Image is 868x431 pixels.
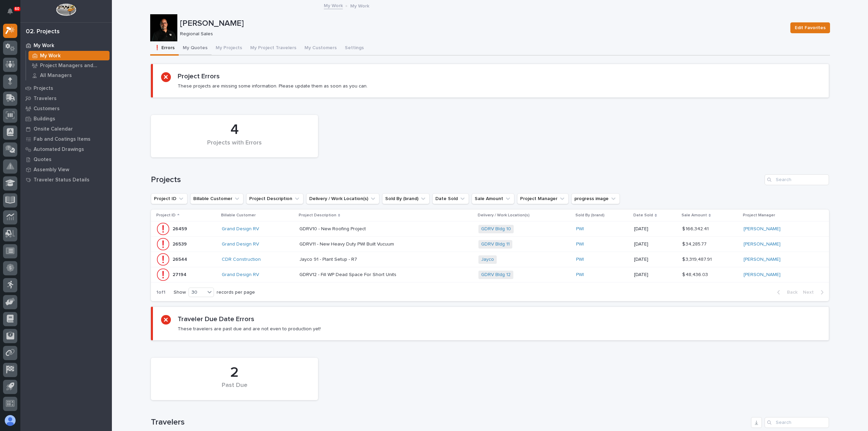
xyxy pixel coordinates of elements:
a: Jayco [481,257,494,262]
div: 30 [189,289,205,296]
p: $ 48,436.03 [682,271,709,278]
p: Regional Sales [180,31,782,37]
p: [DATE] [634,241,677,247]
p: These travelers are past due and are not even to production yet! [178,326,321,332]
p: Projects [34,85,53,92]
p: My Work [34,43,54,49]
tr: 2654426544 CDR Construction Jayco 91 - Plant Setup - R7Jayco 91 - Plant Setup - R7 Jayco PWI [DAT... [151,252,829,267]
input: Search [765,174,829,185]
p: GDRV11 - New Heavy Duty PWI Built Vucuum [299,240,395,247]
p: Travelers [34,96,57,102]
button: Notifications [3,4,17,18]
div: 4 [162,121,307,138]
a: [PERSON_NAME] [744,226,781,232]
p: 26544 [173,255,189,262]
a: Automated Drawings [20,144,112,154]
p: Fab and Coatings Items [34,136,91,142]
a: [PERSON_NAME] [744,241,781,247]
button: users-avatar [3,413,17,428]
a: [PERSON_NAME] [744,257,781,262]
button: Project Description [246,193,303,204]
span: Back [783,289,797,295]
p: Jayco 91 - Plant Setup - R7 [299,255,358,262]
p: $ 34,285.77 [682,240,708,247]
button: My Project Travelers [246,41,300,56]
tr: 2653926539 Grand Design RV GDRV11 - New Heavy Duty PWI Built VucuumGDRV11 - New Heavy Duty PWI Bu... [151,237,829,252]
h2: Traveler Due Date Errors [178,315,254,323]
p: Project Description [299,212,336,219]
button: Back [772,289,800,295]
a: Projects [20,83,112,93]
a: Customers [20,103,112,114]
button: My Quotes [179,41,212,56]
a: Grand Design RV [222,226,259,232]
a: Grand Design RV [222,241,259,247]
button: My Projects [212,41,246,56]
p: Customers [34,106,60,112]
p: Automated Drawings [34,146,84,153]
h1: Travelers [151,417,748,427]
button: Delivery / Work Location(s) [306,193,379,204]
p: Billable Customer [221,212,256,219]
p: My Work [350,2,369,9]
tr: 2719427194 Grand Design RV GDRV12 - Fill WP Dead Space For Short UnitsGDRV12 - Fill WP Dead Space... [151,267,829,282]
a: [PERSON_NAME] [744,272,781,278]
p: GDRV12 - Fill WP Dead Space For Short Units [299,271,398,278]
p: Date Sold [633,212,653,219]
p: Traveler Status Details [34,177,90,183]
button: progress image [571,193,620,204]
button: Settings [341,41,368,56]
div: 2 [162,364,307,381]
button: Edit Favorites [790,22,830,33]
h1: Projects [151,175,762,185]
a: Grand Design RV [222,272,259,278]
a: Travelers [20,93,112,103]
p: GDRV10 - New Roofing Project [299,225,367,232]
a: PWI [576,226,584,232]
p: Assembly View [34,167,69,173]
p: Sold By (brand) [575,212,605,219]
button: Sale Amount [472,193,514,204]
a: GDRV Bldg 11 [481,241,510,247]
p: 26539 [173,240,188,247]
a: PWI [576,272,584,278]
button: Sold By (brand) [382,193,430,204]
p: My Work [40,53,61,59]
a: Fab and Coatings Items [20,134,112,144]
p: 60 [15,6,19,11]
img: Workspace Logo [56,3,76,16]
input: Search [765,417,829,428]
a: All Managers [26,71,112,80]
p: All Managers [40,73,72,79]
span: Next [803,289,818,295]
button: Billable Customer [190,193,243,204]
p: Sale Amount [682,212,707,219]
a: My Work [324,1,343,9]
span: Edit Favorites [795,24,826,32]
h2: Project Errors [178,72,220,80]
p: $ 3,319,487.91 [682,255,713,262]
a: GDRV Bldg 12 [481,272,511,278]
div: Projects with Errors [162,139,307,154]
a: Onsite Calendar [20,124,112,134]
a: Quotes [20,154,112,164]
p: 26459 [173,225,189,232]
p: Project ID [156,212,176,219]
button: Project ID [151,193,188,204]
a: Project Managers and Engineers [26,61,112,70]
button: Next [800,289,829,295]
p: [DATE] [634,226,677,232]
p: $ 166,342.41 [682,225,710,232]
button: My Customers [300,41,341,56]
a: PWI [576,257,584,262]
button: Project Manager [517,193,569,204]
a: My Work [20,40,112,51]
p: Project Manager [743,212,775,219]
p: These projects are missing some information. Please update them as soon as you can. [178,83,368,89]
div: Past Due [162,382,307,396]
a: GDRV Bldg 10 [481,226,511,232]
p: [DATE] [634,257,677,262]
a: My Work [26,51,112,60]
